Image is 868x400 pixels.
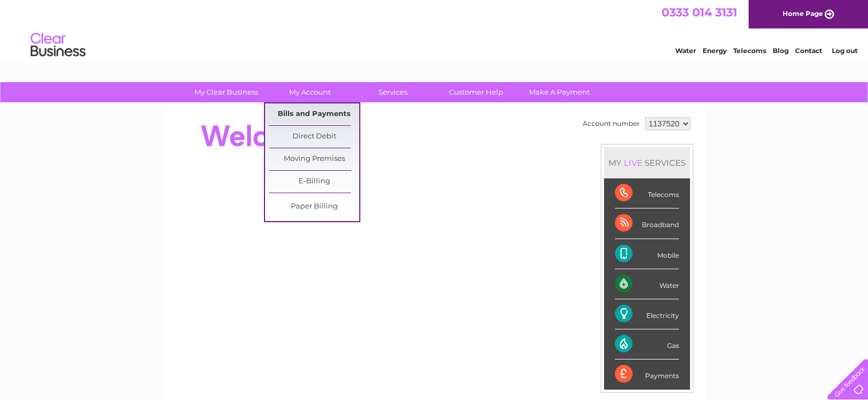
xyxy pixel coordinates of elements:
div: Payments [615,360,679,389]
a: Contact [795,47,822,55]
div: Clear Business is a trading name of Verastar Limited (registered in [GEOGRAPHIC_DATA] No. 3667643... [176,6,693,53]
a: E-Billing [269,171,359,193]
a: Paper Billing [269,196,359,218]
a: Customer Help [431,82,521,102]
div: Water [615,269,679,299]
a: Log out [832,47,858,55]
a: 0333 014 3131 [662,5,737,19]
img: logo.png [30,28,86,62]
div: Telecoms [615,178,679,208]
div: MY SERVICES [604,147,690,178]
a: Energy [703,47,727,55]
a: Direct Debit [269,126,359,148]
a: Telecoms [733,47,766,55]
td: Account number [580,114,642,133]
a: Moving Premises [269,148,359,170]
a: Water [675,47,696,55]
div: Electricity [615,299,679,329]
div: LIVE [622,158,645,168]
a: Services [348,82,438,102]
div: Gas [615,329,679,360]
div: Mobile [615,239,679,269]
a: Make A Payment [514,82,605,102]
a: Bills and Payments [269,103,359,125]
a: My Clear Business [181,82,272,102]
a: Blog [773,47,789,55]
a: My Account [265,82,355,102]
div: Broadband [615,208,679,239]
